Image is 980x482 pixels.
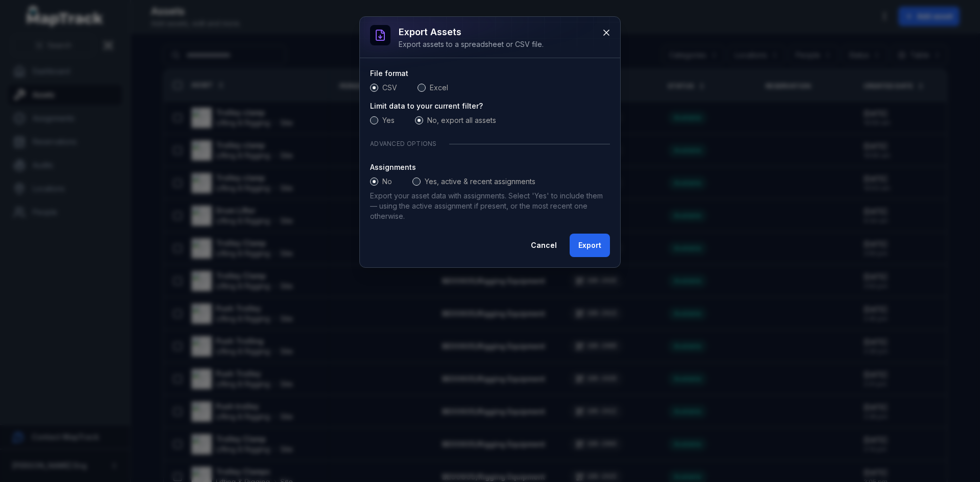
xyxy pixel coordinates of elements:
[370,191,610,221] p: Export your asset data with assignments. Select 'Yes' to include them — using the active assignme...
[382,115,395,125] label: Yes
[382,83,397,93] label: CSV
[370,134,610,154] div: Advanced Options
[430,83,448,93] label: Excel
[370,162,416,172] label: Assignments
[570,234,610,257] button: Export
[399,39,544,49] div: Export assets to a spreadsheet or CSV file.
[382,176,392,187] label: No
[399,25,544,39] h3: Export assets
[370,68,408,79] label: File format
[370,101,483,111] label: Limit data to your current filter?
[522,234,566,257] button: Cancel
[425,176,535,187] label: Yes, active & recent assignments
[427,115,496,125] label: No, export all assets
